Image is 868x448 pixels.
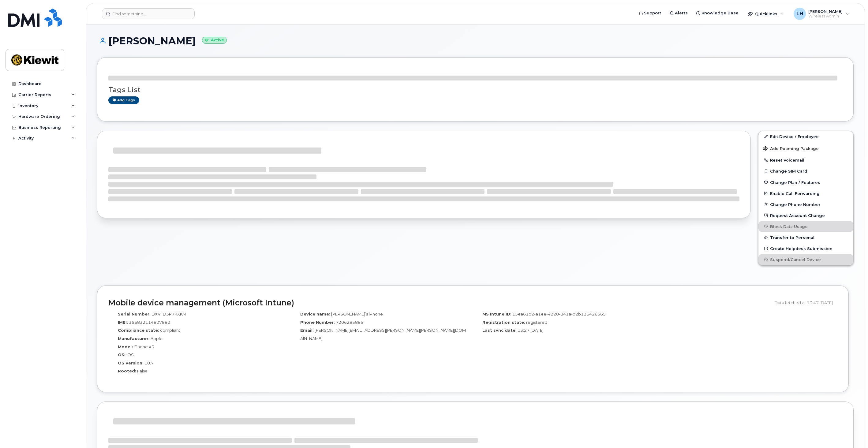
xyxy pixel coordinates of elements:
label: Device name: [300,311,330,317]
label: Manufacturer: [118,336,150,342]
span: 7206285885 [336,320,363,325]
button: Enable Call Forwarding [758,188,853,199]
span: 13:27 [DATE] [518,328,544,333]
div: Data fetched at 13:47 [DATE] [774,297,837,308]
button: Change Phone Number [758,199,853,210]
small: Active [202,37,227,44]
button: Change SIM Card [758,166,853,177]
label: Email: [300,327,314,333]
label: Serial Number: [118,311,151,317]
button: Reset Voicemail [758,155,853,166]
span: DX4FD3P7KXKN [152,312,186,316]
label: Registration state: [482,319,525,325]
span: [PERSON_NAME]’s iPhone [331,312,383,316]
a: Create Helpdesk Submission [758,243,853,254]
button: Suspend/Cancel Device [758,254,853,265]
label: IMEI: [118,319,128,325]
label: OS: [118,352,125,358]
label: Model: [118,344,133,350]
span: Suspend/Cancel Device [770,257,821,262]
a: Add tags [108,96,139,104]
label: Last sync date: [482,327,517,333]
span: registered [526,320,547,325]
span: [PERSON_NAME][EMAIL_ADDRESS][PERSON_NAME][PERSON_NAME][DOMAIN_NAME] [300,328,466,341]
h2: Mobile device management (Microsoft Intune) [108,299,770,307]
button: Transfer to Personal [758,232,853,243]
button: Add Roaming Package [758,142,853,155]
span: 15ea61d2-a1ee-4228-841a-b2b136426565 [512,312,606,316]
span: iOS [126,352,134,357]
a: Edit Device / Employee [758,131,853,142]
label: MS Intune ID: [482,311,511,317]
button: Block Data Usage [758,221,853,232]
span: Change Plan / Features [770,180,820,185]
span: iPhone XR [134,344,154,349]
button: Change Plan / Features [758,177,853,188]
span: 18.7 [144,360,154,365]
label: Compliance state: [118,327,159,333]
h1: [PERSON_NAME] [97,35,854,46]
button: Request Account Change [758,210,853,221]
label: Rooted: [118,368,136,374]
span: Add Roaming Package [763,146,819,152]
span: Enable Call Forwarding [770,191,820,196]
label: Phone Number: [300,319,335,325]
span: Apple [151,336,163,341]
span: 356832114827880 [129,320,170,325]
h3: Tags List [108,86,842,94]
label: OS Version: [118,360,144,366]
span: compliant [160,328,180,333]
span: False [137,368,148,373]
